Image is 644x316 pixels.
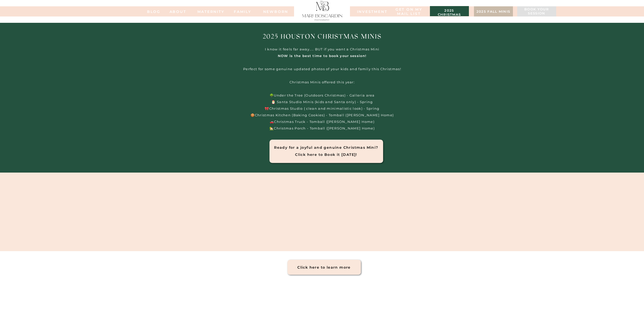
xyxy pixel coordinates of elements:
[287,264,361,272] a: Click here to learn more
[164,10,192,13] a: ABOUT
[197,10,218,13] a: MATERNITY
[395,7,423,16] a: Get on my MAIL list
[278,54,367,58] b: NOW is the best time to book your session!
[231,46,414,128] p: I know it feels far away.... BUT if you want a Christmas Mini Perfect for some genuine updated ph...
[520,7,554,16] a: Book your session
[273,144,380,152] h1: Ready for a joyful and genuine Christmas Mini? Click here to Book it [DATE]!
[144,10,164,13] a: BLOG
[432,9,466,14] a: 2025 christmas minis
[245,32,400,43] h1: 2025 Houston Christmas Minis
[233,10,253,13] a: FAMILy
[476,10,510,15] a: 2025 fall minis
[357,10,382,13] a: INVESTMENT
[261,10,290,13] a: NEWBORN
[273,144,380,152] a: Ready for a joyful and genuine Christmas Mini?Click here to Book it [DATE]!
